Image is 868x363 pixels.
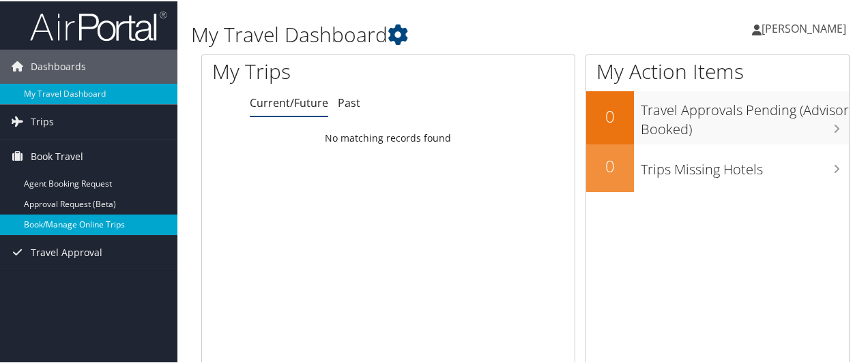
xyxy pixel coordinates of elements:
[641,93,849,138] h3: Travel Approvals Pending (Advisor Booked)
[752,7,860,48] a: [PERSON_NAME]
[31,48,86,82] span: Dashboards
[191,19,637,48] h1: My Travel Dashboard
[586,153,634,176] h2: 0
[30,9,167,41] img: airportal-logo.png
[31,104,54,138] span: Trips
[202,125,575,149] td: No matching records found
[586,143,849,191] a: 0Trips Missing Hotels
[586,104,634,127] h2: 0
[212,56,409,84] h1: My Trips
[250,94,328,109] a: Current/Future
[31,138,83,172] span: Book Travel
[586,90,849,142] a: 0Travel Approvals Pending (Advisor Booked)
[762,20,846,35] span: [PERSON_NAME]
[31,234,102,268] span: Travel Approval
[338,94,360,109] a: Past
[641,152,849,178] h3: Trips Missing Hotels
[586,56,849,84] h1: My Action Items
